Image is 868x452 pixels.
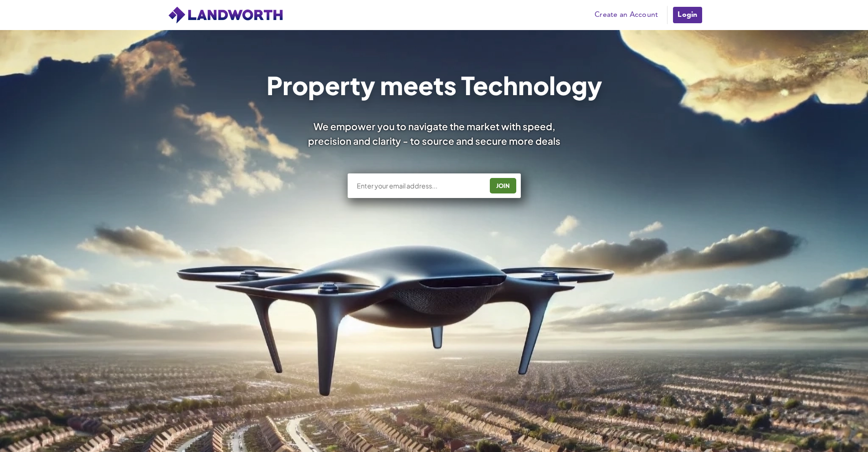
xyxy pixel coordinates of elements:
input: Enter your email address... [356,181,483,190]
div: We empower you to navigate the market with speed, precision and clarity - to source and secure mo... [296,119,573,147]
h1: Property meets Technology [266,73,602,97]
a: Create an Account [590,8,663,22]
button: JOIN [490,178,516,193]
div: JOIN [493,178,514,193]
a: Login [672,6,703,24]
